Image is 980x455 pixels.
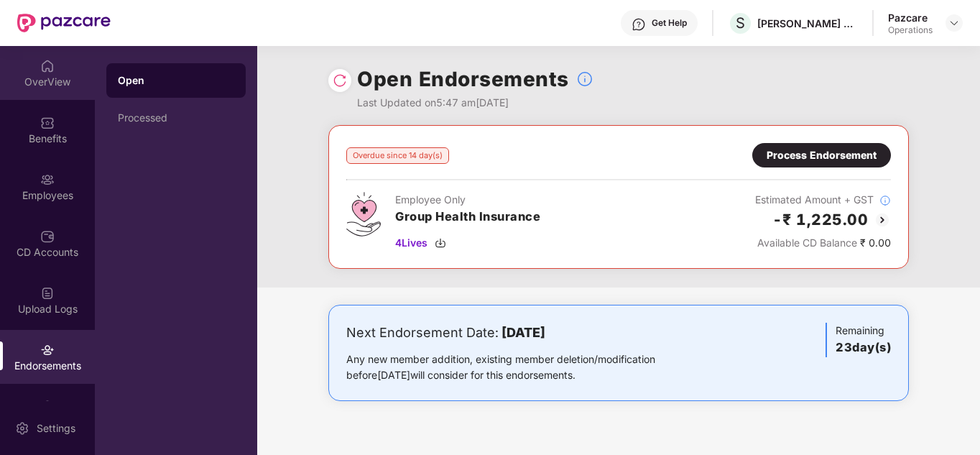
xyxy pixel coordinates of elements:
[576,70,593,88] img: svg+xml;base64,PHN2ZyBpZD0iSW5mb18tXzMyeDMyIiBkYXRhLW5hbWU9IkluZm8gLSAzMngzMiIgeG1sbnM9Imh0dHA6Ly...
[767,147,877,163] div: Process Endorsement
[888,11,933,24] div: Pazcare
[40,343,55,357] img: svg+xml;base64,PHN2ZyBpZD0iRW5kb3JzZW1lbnRzIiB4bWxucz0iaHR0cDovL3d3dy53My5vcmcvMjAwMC9zdmciIHdpZH...
[501,325,545,340] b: [DATE]
[395,208,540,226] h3: Group Health Insurance
[32,421,80,436] div: Settings
[395,192,540,208] div: Employee Only
[15,421,29,436] img: svg+xml;base64,PHN2ZyBpZD0iU2V0dGluZy0yMHgyMCIgeG1sbnM9Imh0dHA6Ly93d3cudzMub3JnLzIwMDAvc3ZnIiB3aW...
[333,73,347,88] img: svg+xml;base64,PHN2ZyBpZD0iUmVsb2FkLTMyeDMyIiB4bWxucz0iaHR0cDovL3d3dy53My5vcmcvMjAwMC9zdmciIHdpZH...
[888,24,933,36] div: Operations
[755,235,891,251] div: ₹ 0.00
[948,17,960,29] img: svg+xml;base64,PHN2ZyBpZD0iRHJvcGRvd24tMzJ4MzIiIHhtbG5zPSJodHRwOi8vd3d3LnczLm9yZy8yMDAwL3N2ZyIgd2...
[879,195,891,206] img: svg+xml;base64,PHN2ZyBpZD0iSW5mb18tXzMyeDMyIiBkYXRhLW5hbWU9IkluZm8gLSAzMngzMiIgeG1sbnM9Imh0dHA6Ly...
[826,323,891,357] div: Remaining
[757,17,858,30] div: [PERSON_NAME] APPAREL PRIVATE LIMITED
[874,211,891,229] img: svg+xml;base64,PHN2ZyBpZD0iQmFjay0yMHgyMCIgeG1sbnM9Imh0dHA6Ly93d3cudzMub3JnLzIwMDAvc3ZnIiB3aWR0aD...
[346,323,701,343] div: Next Endorsement Date:
[755,192,891,208] div: Estimated Amount + GST
[40,229,55,244] img: svg+xml;base64,PHN2ZyBpZD0iQ0RfQWNjb3VudHMiIGRhdGEtbmFtZT0iQ0QgQWNjb3VudHMiIHhtbG5zPSJodHRwOi8vd3...
[772,208,869,231] h2: -₹ 1,225.00
[346,351,701,383] div: Any new member addition, existing member deletion/modification before [DATE] will consider for th...
[118,73,234,88] div: Open
[40,173,55,187] img: svg+xml;base64,PHN2ZyBpZD0iRW1wbG95ZWVzIiB4bWxucz0iaHR0cDovL3d3dy53My5vcmcvMjAwMC9zdmciIHdpZHRoPS...
[40,59,55,73] img: svg+xml;base64,PHN2ZyBpZD0iSG9tZSIgeG1sbnM9Imh0dHA6Ly93d3cudzMub3JnLzIwMDAvc3ZnIiB3aWR0aD0iMjAiIG...
[836,339,891,357] h3: 23 day(s)
[346,147,449,164] div: Overdue since 14 day(s)
[395,235,427,251] span: 4 Lives
[357,63,569,95] h1: Open Endorsements
[40,286,55,300] img: svg+xml;base64,PHN2ZyBpZD0iVXBsb2FkX0xvZ3MiIGRhdGEtbmFtZT0iVXBsb2FkIExvZ3MiIHhtbG5zPSJodHRwOi8vd3...
[757,236,857,249] span: Available CD Balance
[346,192,381,236] img: svg+xml;base64,PHN2ZyB4bWxucz0iaHR0cDovL3d3dy53My5vcmcvMjAwMC9zdmciIHdpZHRoPSI0Ny43MTQiIGhlaWdodD...
[652,17,687,29] div: Get Help
[736,14,745,32] span: S
[40,400,55,414] img: svg+xml;base64,PHN2ZyBpZD0iTXlfT3JkZXJzIiBkYXRhLW5hbWU9Ik15IE9yZGVycyIgeG1sbnM9Imh0dHA6Ly93d3cudz...
[118,112,234,124] div: Processed
[435,237,446,249] img: svg+xml;base64,PHN2ZyBpZD0iRG93bmxvYWQtMzJ4MzIiIHhtbG5zPSJodHRwOi8vd3d3LnczLm9yZy8yMDAwL3N2ZyIgd2...
[632,17,646,32] img: svg+xml;base64,PHN2ZyBpZD0iSGVscC0zMngzMiIgeG1sbnM9Imh0dHA6Ly93d3cudzMub3JnLzIwMDAvc3ZnIiB3aWR0aD...
[40,116,55,130] img: svg+xml;base64,PHN2ZyBpZD0iQmVuZWZpdHMiIHhtbG5zPSJodHRwOi8vd3d3LnczLm9yZy8yMDAwL3N2ZyIgd2lkdGg9Ij...
[357,95,593,111] div: Last Updated on 5:47 am[DATE]
[17,14,111,32] img: New Pazcare Logo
